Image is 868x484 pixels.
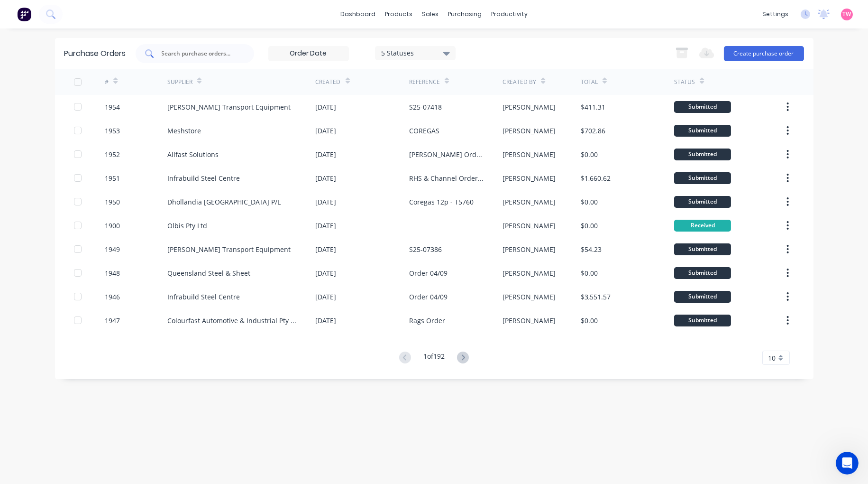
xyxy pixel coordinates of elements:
[409,126,439,136] div: COREGAS
[105,173,120,183] div: 1951
[167,126,201,136] div: Meshstore
[15,55,148,92] div: I’ve raised this with the team as well so they can investigate what’s causing the API connection ...
[167,173,240,183] div: Infrabuild Steel Centre
[843,10,851,19] span: TW
[8,174,155,241] div: Thanks for disconnecting Factory from the connected apps in [GEOGRAPHIC_DATA]. Yes, please discon...
[581,197,598,207] div: $0.00
[503,268,556,278] div: [PERSON_NAME]
[34,105,182,135] div: It has been disconnected in Xero, Is this meant to show through to factory yet?
[674,196,731,208] div: Submitted
[316,102,337,112] div: [DATE]
[167,316,297,326] div: Colourfast Automotive & Industrial Pty Ltd
[163,307,178,322] button: Send a message…
[167,102,291,112] div: [PERSON_NAME] Transport Equipment
[316,126,337,136] div: [DATE]
[674,101,731,113] div: Submitted
[167,221,207,231] div: Olbis Pty Ltd
[167,197,281,207] div: Dhollandia [GEOGRAPHIC_DATA] P/L
[581,244,602,254] div: $54.23
[316,244,337,254] div: [DATE]
[15,179,148,235] div: Thanks for disconnecting Factory from the connected apps in [GEOGRAPHIC_DATA]. Yes, please discon...
[581,316,598,326] div: $0.00
[409,102,442,112] div: S25-07418
[409,78,440,86] div: Reference
[167,244,291,254] div: [PERSON_NAME] Transport Equipment
[105,244,120,254] div: 1949
[45,311,53,318] button: Upload attachment
[503,102,556,112] div: [PERSON_NAME]
[105,316,120,326] div: 1947
[836,452,859,475] iframe: Intercom live chat
[316,197,337,207] div: [DATE]
[105,149,120,159] div: 1952
[674,125,731,137] div: Submitted
[105,126,120,136] div: 1953
[503,292,556,302] div: [PERSON_NAME]
[758,7,793,21] div: settings
[581,292,611,302] div: $3,551.57
[316,268,337,278] div: [DATE]
[30,311,37,318] button: Gif picker
[409,244,442,254] div: S25-07386
[336,7,380,21] a: dashboard
[28,25,59,33] b: Settings
[34,136,182,166] div: It says it is Connected to Xero - Will i have to disconnect in Factory also?
[674,78,695,86] div: Status
[167,78,192,86] div: Supplier
[503,197,556,207] div: [PERSON_NAME]
[65,25,111,33] b: Integrations
[316,78,341,86] div: Created
[503,149,556,159] div: [PERSON_NAME]
[443,7,486,21] div: purchasing
[105,221,120,231] div: 1900
[105,102,120,112] div: 1954
[46,5,74,12] h1: Maricar
[148,4,166,22] button: Home
[105,197,120,207] div: 1950
[161,49,239,58] input: Search purchase orders...
[8,49,182,105] div: Maricar says…
[8,174,182,249] div: Maricar says…
[581,173,611,183] div: $1,660.62
[674,267,731,279] div: Submitted
[316,221,337,231] div: [DATE]
[8,291,182,307] textarea: Message…
[8,136,182,174] div: Taylor says…
[581,126,605,136] div: $702.86
[8,49,155,98] div: I’ve raised this with the team as well so they can investigate what’s causing the API connection ...
[674,315,731,326] div: Submitted
[674,291,731,303] div: Submitted
[409,316,445,326] div: Rags Order
[105,78,109,86] div: #
[581,102,605,112] div: $411.31
[768,353,776,363] span: 10
[34,249,182,279] div: Okay, that is all done. Lets see if that helps
[486,7,532,21] div: productivity
[503,221,556,231] div: [PERSON_NAME]
[8,286,134,307] div: Let me know how it goes, thanks.
[60,311,68,318] button: Start recording
[409,268,448,278] div: Order 04/09
[503,316,556,326] div: [PERSON_NAME]
[409,292,448,302] div: Order 04/09
[42,142,174,160] div: It says it is Connected to Xero - Will i have to disconnect in Factory also?
[46,12,65,21] p: Active
[503,78,536,86] div: Created By
[316,316,337,326] div: [DATE]
[724,46,804,61] button: Create purchase order
[8,105,182,136] div: Taylor says…
[316,173,337,183] div: [DATE]
[409,149,484,159] div: [PERSON_NAME] Order - MiniBody
[316,292,337,302] div: [DATE]
[6,4,24,22] button: go back
[42,111,174,130] div: It has been disconnected in Xero, Is this meant to show through to factory yet?
[409,197,474,207] div: Coregas 12p - T5760
[417,7,443,21] div: sales
[42,254,174,273] div: Okay, that is all done. Lets see if that helps
[167,149,219,159] div: Allfast Solutions
[423,351,445,365] div: 1 of 192
[167,292,240,302] div: Infrabuild Steel Centre
[64,48,126,59] div: Purchase Orders
[503,173,556,183] div: [PERSON_NAME]
[316,149,337,159] div: [DATE]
